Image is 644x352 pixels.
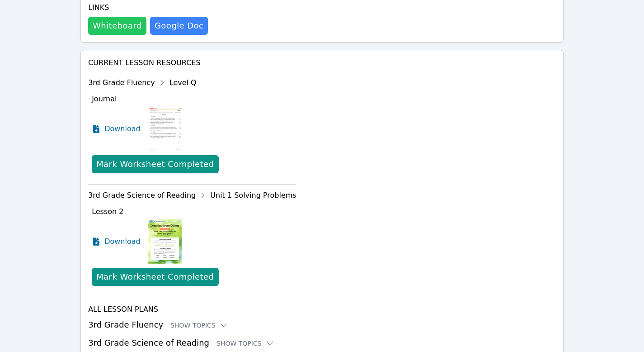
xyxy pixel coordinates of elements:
div: 3rd Grade Science of Reading Unit 1 Solving Problems [88,188,296,203]
div: 3rd Grade Fluency Level Q [88,76,296,90]
button: Mark Worksheet Completed [92,268,218,286]
button: Mark Worksheet Completed [92,155,218,173]
div: Mark Worksheet Completed [96,158,214,171]
span: Download [104,236,141,247]
h4: Current Lesson Resources [88,57,556,68]
div: Mark Worksheet Completed [96,271,214,283]
span: Lesson 2 [92,207,123,216]
h4: All Lesson Plans [88,304,556,315]
a: Download [92,219,141,264]
button: Whiteboard [88,17,146,35]
img: Journal [148,106,183,152]
a: Google Doc [150,17,208,35]
button: Show Topics [170,321,228,330]
span: Journal [92,95,117,103]
img: Lesson 2 [148,219,182,264]
button: Show Topics [216,339,274,348]
a: Download [92,106,141,152]
h4: Links [88,2,208,13]
span: Download [104,124,141,134]
h3: 3rd Grade Fluency [88,319,556,331]
h3: 3rd Grade Science of Reading [88,337,556,349]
